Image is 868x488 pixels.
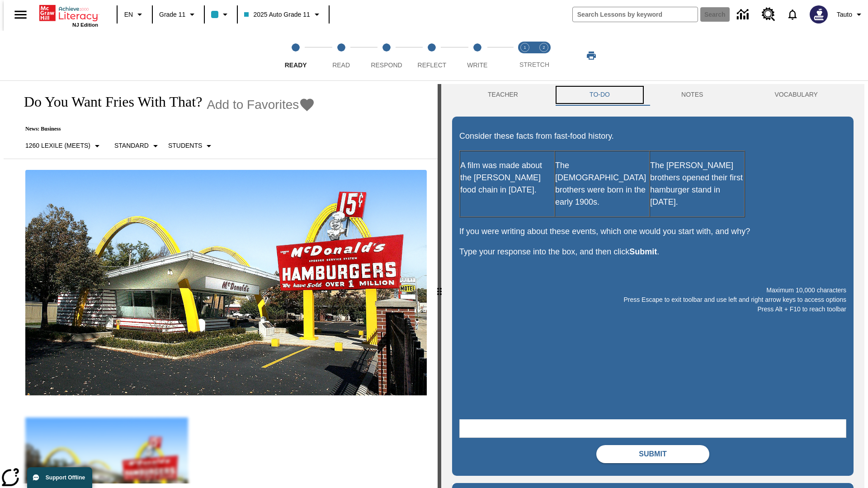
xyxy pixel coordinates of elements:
[285,61,307,69] span: Ready
[731,2,756,27] a: Data Center
[451,31,504,80] button: Write step 5 of 5
[4,84,438,483] div: reading
[531,31,557,80] button: Stretch Respond step 2 of 2
[207,98,299,112] span: Add to Favorites
[650,160,744,208] p: The [PERSON_NAME] brothers opened their first hamburger stand in [DATE].
[441,84,864,488] div: activity
[837,10,852,19] span: Tauto
[25,170,427,396] img: One of the first McDonald's stores, with the iconic red sign and golden arches.
[459,295,846,305] p: Press Escape to exit toolbar and use left and right arrow keys to access options
[46,474,85,481] span: Support Offline
[629,247,657,256] strong: Submit
[14,94,202,110] h1: Do You Want Fries With That?
[554,84,646,106] button: TO-DO
[596,445,709,463] button: Submit
[573,7,698,22] input: search field
[241,6,325,23] button: Class: 2025 Auto Grade 11, Select your class
[371,61,402,69] span: Respond
[4,7,132,15] body: Maximum 10,000 characters Press Escape to exit toolbar and use left and right arrow keys to acces...
[27,467,92,488] button: Support Offline
[332,61,350,69] span: Read
[833,6,868,23] button: Profile/Settings
[756,2,781,27] a: Resource Center, Will open in new tab
[459,305,846,314] p: Press Alt + F10 to reach toolbar
[467,61,487,69] span: Write
[810,5,828,23] img: Avatar
[418,61,447,69] span: Reflect
[452,84,554,106] button: Teacher
[438,84,441,488] div: Press Enter or Spacebar and then press right and left arrow keys to move the slider
[22,138,106,154] button: Select Lexile, 1260 Lexile (Meets)
[512,31,538,80] button: Stretch Read step 1 of 2
[739,84,854,106] button: VOCABULARY
[360,31,413,80] button: Respond step 3 of 5
[646,84,739,106] button: NOTES
[111,138,165,154] button: Scaffolds, Standard
[781,3,804,26] a: Notifications
[14,126,315,132] p: News: Business
[524,45,526,50] text: 1
[207,97,315,113] button: Add to Favorites - Do You Want Fries With That?
[315,31,367,80] button: Read step 2 of 5
[72,22,98,28] span: NJ Edition
[459,246,846,258] p: Type your response into the box, and then click .
[244,10,310,19] span: 2025 Auto Grade 11
[168,141,202,150] p: Students
[159,10,185,19] span: Grade 11
[804,3,833,26] button: Select a new avatar
[577,47,606,64] button: Print
[114,141,149,150] p: Standard
[542,45,545,50] text: 2
[460,160,554,196] p: A film was made about the [PERSON_NAME] food chain in [DATE].
[519,61,549,68] span: STRETCH
[39,3,98,28] div: Home
[208,6,234,23] button: Class color is light blue. Change class color
[269,31,322,80] button: Ready step 1 of 5
[120,6,149,23] button: Language: EN, Select a language
[7,1,34,28] button: Open side menu
[459,130,846,142] p: Consider these facts from fast-food history.
[25,141,90,150] p: 1260 Lexile (Meets)
[156,6,201,23] button: Grade: Grade 11, Select a grade
[165,138,218,154] button: Select Student
[459,225,846,238] p: If you were writing about these events, which one would you start with, and why?
[406,31,458,80] button: Reflect step 4 of 5
[555,160,649,208] p: The [DEMOGRAPHIC_DATA] brothers were born in the early 1900s.
[124,10,133,19] span: EN
[452,84,854,106] div: Instructional Panel Tabs
[459,286,846,295] p: Maximum 10,000 characters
